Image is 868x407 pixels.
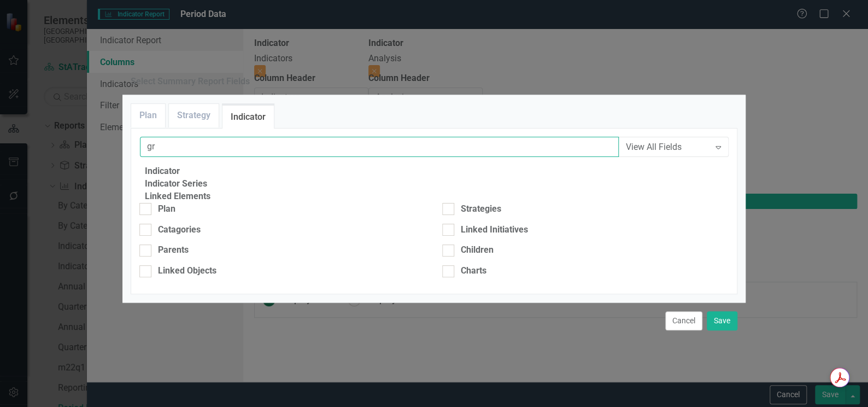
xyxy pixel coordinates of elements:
[461,224,528,236] div: Linked Initiatives
[461,244,494,257] div: Children
[626,141,709,153] div: View All Fields
[158,224,201,236] div: Catagories
[707,311,737,330] button: Save
[139,190,216,203] legend: Linked Elements
[158,265,216,277] div: Linked Objects
[139,165,185,178] legend: Indicator
[158,244,189,257] div: Parents
[131,104,165,127] a: Plan
[140,137,619,157] input: Filter Fields...
[139,178,213,190] legend: Indicator Series
[131,77,250,86] div: Select Summary Report Fields
[222,106,274,129] a: Indicator
[461,203,501,216] div: Strategies
[461,265,486,277] div: Charts
[169,104,219,127] a: Strategy
[158,203,175,216] div: Plan
[665,311,702,330] button: Cancel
